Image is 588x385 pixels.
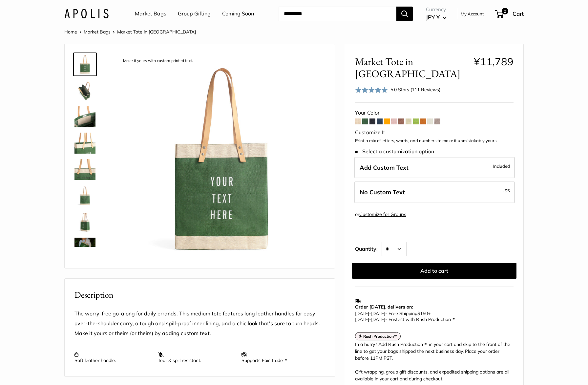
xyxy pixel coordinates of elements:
[495,9,524,19] a: 0 Cart
[158,352,235,363] p: Tear & spill resistant.
[73,105,97,129] a: description_Inner pocket good for daily drivers.
[359,211,406,217] a: Customize for Groups
[355,341,514,382] div: In a hurry? Add Rush Production™ in your cart and skip to the front of the line to get your bags ...
[74,211,95,232] img: Market Tote in Field Green
[369,310,371,316] span: -
[355,128,514,138] div: Customize It
[371,310,385,316] span: [DATE]
[363,334,398,339] strong: Rush Production™
[417,310,428,316] span: $150
[64,28,196,36] nav: Breadcrumb
[360,164,409,171] span: Add Custom Text
[396,7,413,21] button: Search
[503,187,510,195] span: -
[355,310,510,322] p: - Free Shipping +
[360,188,405,196] span: No Custom Text
[426,14,440,21] span: JPY ¥
[84,29,111,35] a: Market Bags
[355,210,406,219] div: or
[513,10,524,17] span: Cart
[73,79,97,102] a: description_Spacious inner area with room for everything. Plus water-resistant lining.
[74,238,95,259] img: Market Tote in Field Green
[73,210,97,234] a: Market Tote in Field Green
[74,133,95,154] img: description_Take it anywhere with easy-grip handles.
[474,55,514,68] span: ¥11,789
[390,86,440,93] div: 5.0 Stars (111 Reviews)
[355,310,369,316] span: [DATE]
[64,29,77,35] a: Home
[352,263,516,279] button: Add to cart
[64,9,109,18] img: Apolis
[505,188,510,193] span: $5
[355,85,440,95] div: 5.0 Stars (111 Reviews)
[355,148,434,155] span: Select a customization option
[117,54,325,262] img: description_Make it yours with custom printed text.
[74,106,95,127] img: description_Inner pocket good for daily drivers.
[73,184,97,207] a: description_Seal of authenticity printed on the backside of every bag.
[355,316,369,322] span: [DATE]
[241,352,318,363] p: Supports Fair Trade™
[73,236,97,260] a: Market Tote in Field Green
[426,5,447,14] span: Currency
[74,352,151,363] p: Soft leather handle.
[354,157,515,179] label: Add Custom Text
[355,240,382,256] label: Quantity:
[426,12,447,23] button: JPY ¥
[354,182,515,203] label: Leave Blank
[74,185,95,206] img: description_Seal of authenticity printed on the backside of every bag.
[73,53,97,76] a: description_Make it yours with custom printed text.
[279,7,396,21] input: Search...
[74,289,325,301] h2: Description
[461,10,484,18] a: My Account
[117,29,196,35] span: Market Tote in [GEOGRAPHIC_DATA]
[222,9,254,19] a: Coming Soon
[73,131,97,155] a: description_Take it anywhere with easy-grip handles.
[74,54,95,75] img: description_Make it yours with custom printed text.
[355,304,413,310] strong: Order [DATE], delivers on:
[135,9,166,19] a: Market Bags
[74,80,95,101] img: description_Spacious inner area with room for everything. Plus water-resistant lining.
[120,56,196,65] div: Make it yours with custom printed text.
[369,316,371,322] span: -
[355,138,514,144] p: Print a mix of letters, words, and numbers to make it unmistakably yours.
[371,316,385,322] span: [DATE]
[355,316,455,322] span: - Fastest with Rush Production™
[493,162,510,170] span: Included
[355,55,469,80] span: Market Tote in [GEOGRAPHIC_DATA]
[502,8,508,14] span: 0
[73,158,97,181] a: Market Tote in Field Green
[355,108,514,118] div: Your Color
[178,9,211,19] a: Group Gifting
[74,159,95,180] img: Market Tote in Field Green
[74,309,325,338] p: The worry-free go-along for daily errands. This medium tote features long leather handles for eas...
